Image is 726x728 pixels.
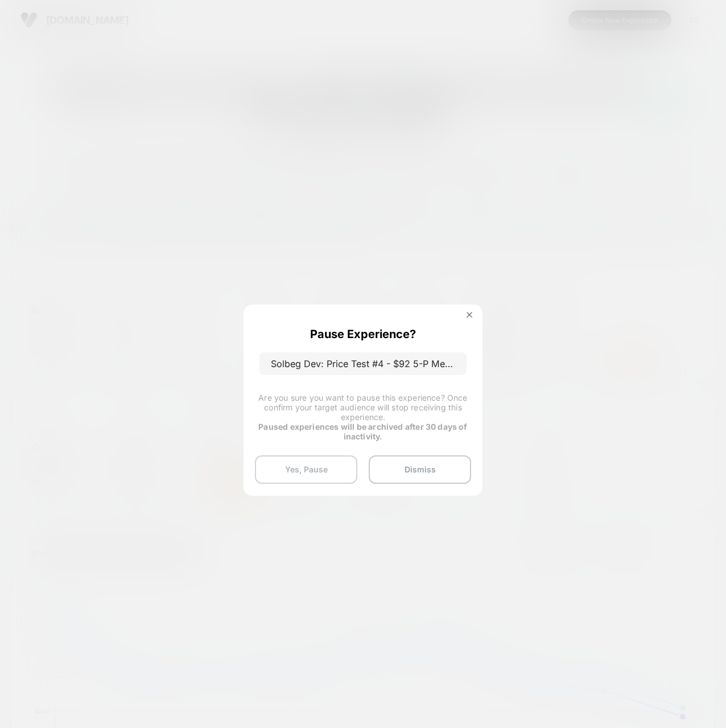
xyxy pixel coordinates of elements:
strong: Paused experiences will be archived after 30 days of inactivity. [258,422,467,441]
button: Yes, Pause [255,455,357,484]
p: Pause Experience? [310,327,416,341]
img: close [467,312,472,318]
button: Dismiss [369,455,471,484]
span: Are you sure you want to pause this experience? Once confirm your target audience will stop recei... [258,393,467,422]
p: Solbeg Dev: Price Test #4 - $92 5-P Men/Women Crew/V-Neck Packs (Control: $88) [259,352,467,375]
